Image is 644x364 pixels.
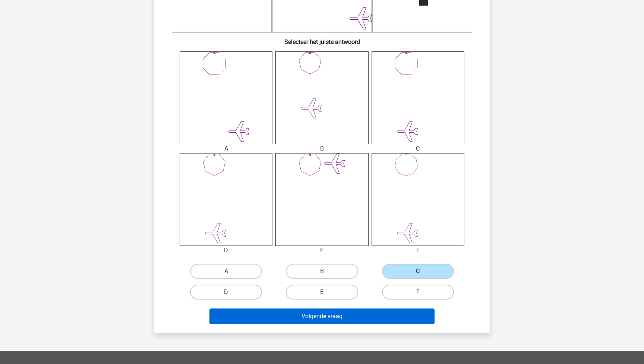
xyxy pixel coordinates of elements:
[174,246,278,255] div: D
[190,285,262,300] label: D
[270,144,374,153] div: B
[366,144,470,153] div: C
[174,144,278,153] div: A
[382,264,454,279] label: C
[382,285,454,300] label: F
[286,264,358,279] label: B
[270,246,374,255] div: E
[166,32,478,45] h6: Selecteer het juiste antwoord
[286,285,358,300] label: E
[209,308,435,324] button: Volgende vraag
[366,246,470,255] div: F
[190,264,262,279] label: A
